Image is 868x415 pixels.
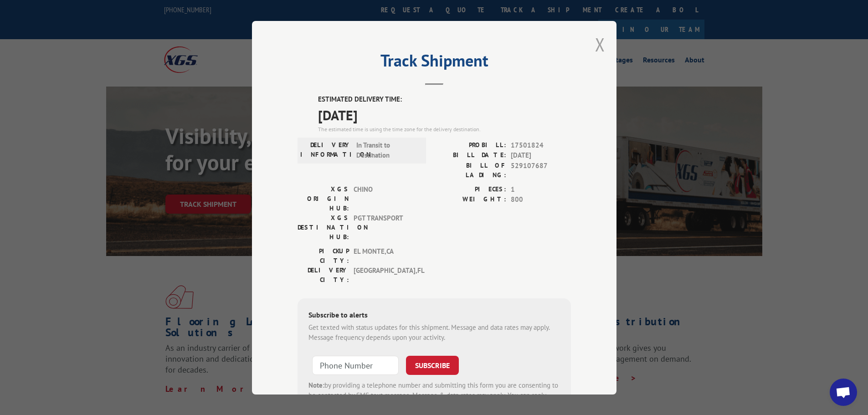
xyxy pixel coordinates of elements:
span: [DATE] [318,104,571,125]
label: PIECES: [434,184,506,195]
div: The estimated time is using the time zone for the delivery destination. [318,125,571,133]
label: DELIVERY INFORMATION: [300,140,352,160]
span: PGT TRANSPORT [354,213,415,241]
div: Subscribe to alerts [308,309,560,322]
span: In Transit to Destination [356,140,418,160]
span: EL MONTE , CA [354,246,415,265]
span: 1 [511,184,571,195]
label: BILL DATE: [434,150,506,161]
span: CHINO [354,184,415,213]
label: XGS ORIGIN HUB: [298,184,349,213]
label: BILL OF LADING: [434,160,506,179]
span: 529107687 [511,160,571,179]
div: by providing a telephone number and submitting this form you are consenting to be contacted by SM... [308,380,560,411]
button: Close modal [595,32,605,56]
label: PROBILL: [434,140,506,150]
span: [DATE] [511,150,571,161]
strong: Note: [308,380,324,389]
input: Phone Number [312,355,399,374]
h2: Track Shipment [298,54,571,72]
label: PICKUP CITY: [298,246,349,265]
span: [GEOGRAPHIC_DATA] , FL [354,265,415,284]
label: WEIGHT: [434,195,506,205]
label: ESTIMATED DELIVERY TIME: [318,94,571,105]
div: Get texted with status updates for this shipment. Message and data rates may apply. Message frequ... [308,322,560,343]
span: 17501824 [511,140,571,150]
button: SUBSCRIBE [406,355,459,374]
label: XGS DESTINATION HUB: [298,213,349,241]
span: 800 [511,195,571,205]
div: Open chat [830,379,857,406]
label: DELIVERY CITY: [298,265,349,284]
